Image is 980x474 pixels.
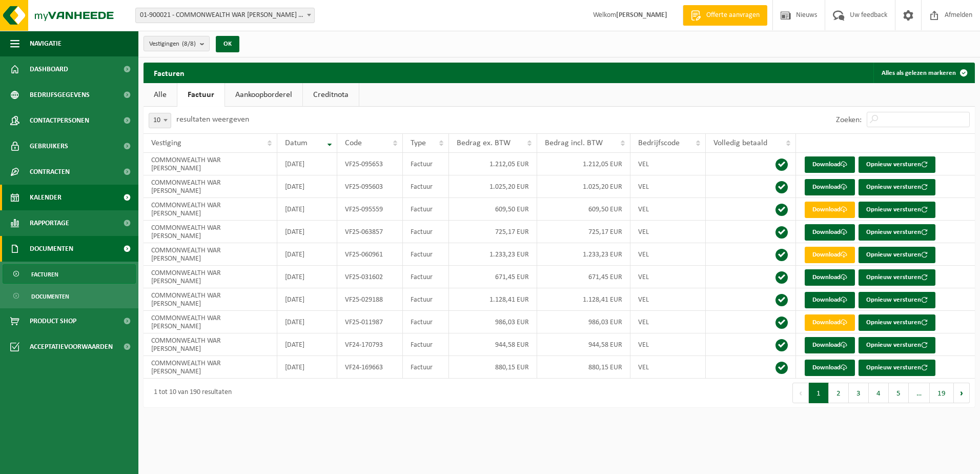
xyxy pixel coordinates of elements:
td: COMMONWEALTH WAR [PERSON_NAME] [144,266,277,288]
button: Alles als gelezen markeren [873,63,974,83]
td: 1.233,23 EUR [449,243,538,266]
span: Offerte aanvragen [704,10,762,21]
a: Download [805,314,855,331]
td: Factuur [403,266,448,288]
label: resultaten weergeven [176,115,249,124]
td: COMMONWEALTH WAR [PERSON_NAME] [144,221,277,243]
td: Factuur [403,333,448,356]
td: 986,03 EUR [537,311,630,333]
a: Download [805,202,855,218]
button: 5 [889,383,909,403]
span: Contracten [30,159,70,185]
td: [DATE] [277,266,337,288]
span: Dashboard [30,56,68,82]
span: Bedrag incl. BTW [545,139,603,147]
span: Kalender [30,185,62,210]
td: Factuur [403,243,448,266]
button: 19 [930,383,954,403]
td: 671,45 EUR [537,266,630,288]
td: 671,45 EUR [449,266,538,288]
a: Factuur [177,83,224,107]
td: VEL [630,356,706,379]
td: COMMONWEALTH WAR [PERSON_NAME] [144,153,277,175]
td: 1.233,23 EUR [537,243,630,266]
button: 1 [809,383,829,403]
td: COMMONWEALTH WAR [PERSON_NAME] [144,198,277,221]
td: COMMONWEALTH WAR [PERSON_NAME] [144,356,277,379]
span: Rapportage [30,210,69,236]
td: COMMONWEALTH WAR [PERSON_NAME] [144,311,277,333]
button: 2 [829,383,849,403]
td: VEL [630,311,706,333]
td: 725,17 EUR [449,221,538,243]
span: Type [411,139,426,147]
span: Gebruikers [30,133,68,159]
span: Facturen [31,265,58,284]
td: VF25-011987 [337,311,403,333]
button: Opnieuw versturen [859,202,935,218]
td: VEL [630,266,706,288]
strong: [PERSON_NAME] [616,11,667,19]
a: Offerte aanvragen [683,5,767,26]
td: Factuur [403,311,448,333]
span: 10 [149,113,171,128]
td: COMMONWEALTH WAR [PERSON_NAME] [144,288,277,311]
td: 1.025,20 EUR [449,175,538,198]
a: Download [805,337,855,353]
a: Alle [144,83,177,107]
td: [DATE] [277,311,337,333]
td: VF25-031602 [337,266,403,288]
a: Facturen [3,264,136,284]
td: 944,58 EUR [537,333,630,356]
label: Zoeken: [836,116,862,124]
span: 01-900021 - COMMONWEALTH WAR GRAVES - IEPER [135,8,315,23]
td: VF25-029188 [337,288,403,311]
td: Factuur [403,221,448,243]
button: 3 [849,383,869,403]
a: Download [805,269,855,286]
td: VEL [630,153,706,175]
button: OK [216,36,239,52]
td: COMMONWEALTH WAR [PERSON_NAME] [144,243,277,266]
span: Documenten [30,236,73,262]
td: 1.212,05 EUR [537,153,630,175]
span: … [909,383,930,403]
button: Opnieuw versturen [859,360,935,376]
td: VF25-063857 [337,221,403,243]
td: 1.128,41 EUR [449,288,538,311]
span: 01-900021 - COMMONWEALTH WAR GRAVES - IEPER [136,8,314,23]
a: Creditnota [303,83,359,107]
button: Opnieuw versturen [859,247,935,263]
td: Factuur [403,356,448,379]
a: Download [805,224,855,241]
td: 880,15 EUR [537,356,630,379]
td: [DATE] [277,288,337,311]
span: Vestiging [151,139,181,147]
span: 10 [149,113,171,128]
td: Factuur [403,175,448,198]
span: Bedrijfscode [638,139,680,147]
button: Vestigingen(8/8) [144,36,210,51]
td: [DATE] [277,153,337,175]
a: Download [805,292,855,308]
td: [DATE] [277,221,337,243]
a: Aankoopborderel [225,83,302,107]
td: Factuur [403,153,448,175]
td: VEL [630,221,706,243]
count: (8/8) [182,41,196,47]
td: [DATE] [277,175,337,198]
a: Documenten [3,286,136,306]
td: [DATE] [277,333,337,356]
span: Bedrijfsgegevens [30,82,90,108]
button: Opnieuw versturen [859,179,935,195]
a: Download [805,156,855,173]
span: Bedrag ex. BTW [457,139,511,147]
button: Next [954,383,970,403]
td: 1.025,20 EUR [537,175,630,198]
td: COMMONWEALTH WAR [PERSON_NAME] [144,175,277,198]
td: VEL [630,333,706,356]
td: [DATE] [277,198,337,221]
button: 4 [869,383,889,403]
span: Contactpersonen [30,108,89,133]
span: Code [345,139,362,147]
